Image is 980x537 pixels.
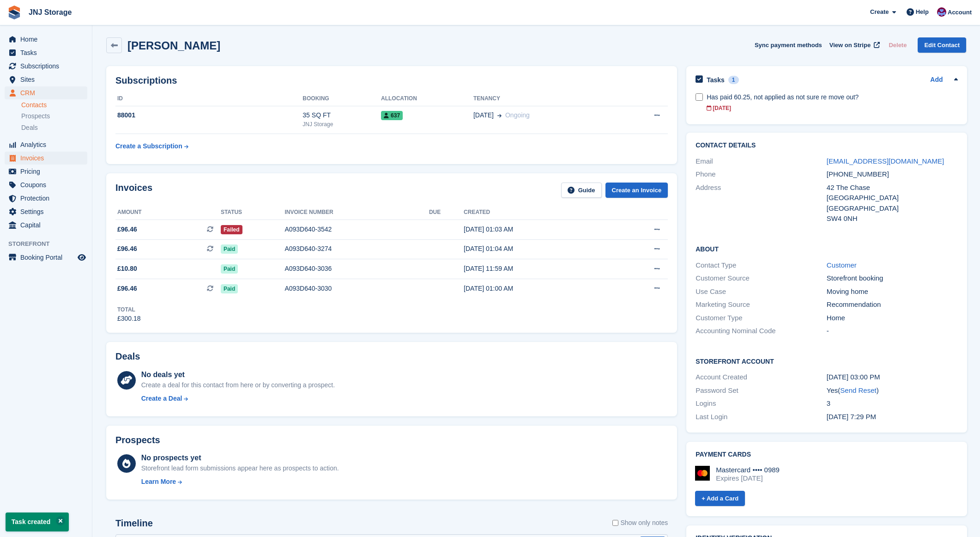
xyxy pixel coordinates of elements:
h2: Tasks [707,76,725,84]
button: Sync payment methods [755,37,822,53]
span: Ongoing [505,111,530,119]
div: Marketing Source [696,299,827,310]
h2: Payment cards [696,451,957,458]
div: Create a Subscription [115,141,182,151]
div: [PHONE_NUMBER] [827,169,958,180]
th: Allocation [381,92,473,106]
h2: Storefront Account [696,356,957,366]
span: Account [948,8,972,17]
span: ( ) [838,386,878,394]
a: menu [5,33,87,46]
a: Edit Contact [918,37,966,53]
a: menu [5,219,87,232]
div: Mastercard •••• 0989 [716,466,780,474]
a: Learn More [141,477,339,487]
h2: Subscriptions [115,75,668,86]
span: Home [20,33,76,46]
div: Storefront lead form submissions appear here as prospects to action. [141,464,339,473]
h2: Timeline [115,518,153,529]
input: Show only notes [612,518,618,528]
span: Create [870,7,889,17]
div: Customer Type [696,313,827,323]
div: A093D640-3036 [284,264,429,274]
p: Task created [6,513,69,531]
div: Create a deal for this contact from here or by converting a prospect. [141,380,335,390]
a: menu [5,138,87,151]
div: JNJ Storage [302,120,381,128]
div: - [827,326,958,336]
div: Address [696,183,827,224]
div: Create a Deal [141,394,182,403]
a: View on Stripe [826,37,882,53]
div: Accounting Nominal Code [696,326,827,336]
a: Create an Invoice [605,183,668,198]
span: Sites [20,73,76,86]
span: Paid [221,244,238,254]
a: Send Reset [840,386,876,394]
div: Password Set [696,385,827,396]
img: stora-icon-8386f47178a22dfd0bd8f6a31ec36ba5ce8667c1dd55bd0f319d3a0aa187defe.svg [7,6,21,19]
h2: About [696,244,957,253]
div: [DATE] 01:04 AM [464,244,611,254]
span: Prospects [21,112,50,121]
span: View on Stripe [829,41,871,50]
a: Contacts [21,101,87,110]
a: menu [5,46,87,59]
span: Coupons [20,178,76,191]
a: menu [5,60,87,73]
a: menu [5,73,87,86]
th: Created [464,205,611,220]
div: Use Case [696,287,827,297]
a: Customer [827,261,857,269]
a: JNJ Storage [25,5,75,20]
a: Has paid 60.25, not applied as not sure re move out? [DATE] [707,88,957,117]
span: [DATE] [473,110,494,120]
div: A093D640-3274 [284,244,429,254]
div: [DATE] 01:03 AM [464,225,611,234]
div: 35 SQ FT [302,110,381,120]
th: Amount [115,205,221,220]
div: 1 [728,76,739,84]
th: Status [221,205,285,220]
h2: [PERSON_NAME] [127,39,220,52]
h2: Prospects [115,435,160,445]
div: Email [696,156,827,167]
div: Contact Type [696,260,827,271]
a: Create a Subscription [115,138,188,155]
span: Analytics [20,138,76,151]
div: No deals yet [141,369,335,380]
a: menu [5,152,87,165]
div: No prospects yet [141,452,339,464]
img: Jonathan Scrase [937,7,946,17]
div: A093D640-3030 [284,284,429,293]
div: A093D640-3542 [284,225,429,234]
div: Logins [696,398,827,409]
span: Help [916,7,929,17]
div: Last Login [696,412,827,422]
h2: Invoices [115,183,152,198]
h2: Contact Details [696,142,957,149]
span: CRM [20,86,76,99]
div: Expires [DATE] [716,474,780,482]
a: menu [5,192,87,205]
span: Booking Portal [20,251,76,264]
span: Failed [221,225,242,234]
img: Mastercard Logo [695,466,710,481]
span: Paid [221,264,238,274]
th: Booking [302,92,381,106]
span: Storefront [8,239,92,249]
a: menu [5,205,87,218]
div: SW4 0NH [827,214,958,224]
span: Tasks [20,46,76,59]
div: Account Created [696,372,827,383]
th: Due [429,205,464,220]
div: Recommendation [827,299,958,310]
a: + Add a Card [695,491,745,506]
div: [DATE] 03:00 PM [827,372,958,383]
span: Pricing [20,165,76,178]
span: Invoices [20,152,76,165]
span: Capital [20,219,76,232]
div: Home [827,313,958,323]
div: [GEOGRAPHIC_DATA] [827,203,958,214]
span: Subscriptions [20,60,76,73]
